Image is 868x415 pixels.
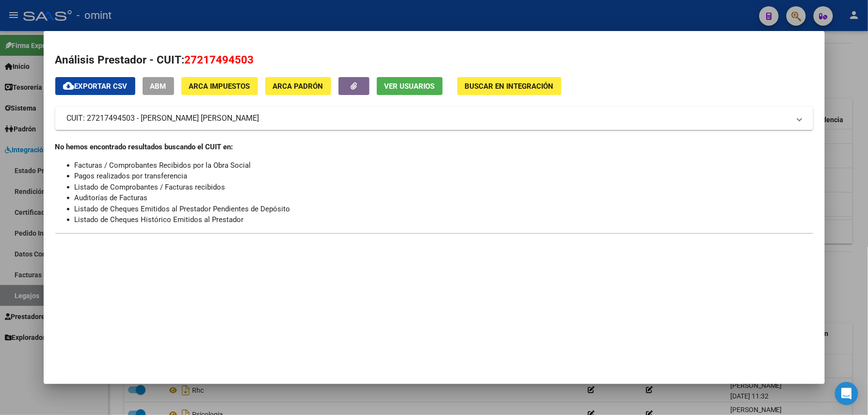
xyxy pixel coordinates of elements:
li: Listado de Cheques Emitidos al Prestador Pendientes de Depósito [75,204,813,215]
span: Ver Usuarios [385,82,435,91]
li: Listado de Cheques Histórico Emitidos al Prestador [75,214,813,225]
span: ARCA Impuestos [189,82,250,91]
span: 27217494503 [185,53,254,66]
strong: No hemos encontrado resultados buscando el CUIT en: [55,143,233,151]
li: Listado de Comprobantes / Facturas recibidos [75,182,813,193]
div: Open Intercom Messenger [835,382,858,405]
button: Ver Usuarios [377,77,443,95]
button: ARCA Impuestos [181,77,258,95]
li: Auditorías de Facturas [75,192,813,204]
mat-panel-title: CUIT: 27217494503 - [PERSON_NAME] [PERSON_NAME] [67,112,790,124]
span: ABM [150,82,166,91]
button: Exportar CSV [55,77,135,95]
mat-icon: cloud_download [63,80,75,92]
li: Pagos realizados por transferencia [75,171,813,182]
button: Buscar en Integración [457,77,562,95]
span: ARCA Padrón [273,82,323,91]
h2: Análisis Prestador - CUIT: [55,52,813,68]
span: Exportar CSV [63,82,128,91]
mat-expansion-panel-header: CUIT: 27217494503 - [PERSON_NAME] [PERSON_NAME] [55,107,813,130]
button: ABM [143,77,174,95]
span: Buscar en Integración [465,82,554,91]
button: ARCA Padrón [265,77,331,95]
li: Facturas / Comprobantes Recibidos por la Obra Social [75,160,813,171]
